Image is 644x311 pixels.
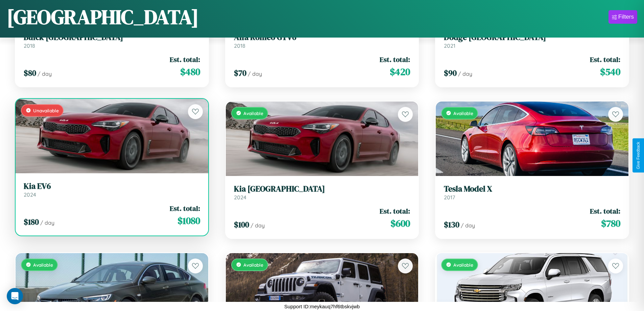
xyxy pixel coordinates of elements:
[390,65,410,79] span: $ 420
[444,67,457,79] span: $ 90
[180,65,200,79] span: $ 480
[24,216,39,227] span: $ 180
[444,184,620,194] h3: Tesla Model X
[24,181,200,198] a: Kia EV62024
[24,67,36,79] span: $ 80
[234,32,410,42] h3: Alfa Romeo GTV6
[600,65,620,79] span: $ 540
[380,54,410,64] span: Est. total:
[444,184,620,201] a: Tesla Model X2017
[234,184,410,194] h3: Kia [GEOGRAPHIC_DATA]
[444,194,455,201] span: 2017
[251,222,265,229] span: / day
[243,110,263,116] span: Available
[7,3,199,31] h1: [GEOGRAPHIC_DATA]
[444,32,620,49] a: Dodge [GEOGRAPHIC_DATA]2021
[33,108,59,113] span: Unavailable
[234,184,410,201] a: Kia [GEOGRAPHIC_DATA]2024
[590,54,620,64] span: Est. total:
[248,70,262,77] span: / day
[390,217,410,230] span: $ 600
[234,67,246,79] span: $ 70
[40,219,54,226] span: / day
[458,70,472,77] span: / day
[7,288,23,304] div: Open Intercom Messenger
[24,42,35,49] span: 2018
[177,214,200,227] span: $ 1080
[590,206,620,216] span: Est. total:
[234,42,245,49] span: 2018
[618,14,634,20] div: Filters
[234,32,410,49] a: Alfa Romeo GTV62018
[444,32,620,42] h3: Dodge [GEOGRAPHIC_DATA]
[234,219,249,230] span: $ 100
[24,191,36,198] span: 2024
[243,262,263,268] span: Available
[170,54,200,64] span: Est. total:
[444,219,459,230] span: $ 130
[38,70,52,77] span: / day
[234,194,246,201] span: 2024
[284,302,360,311] p: Support ID: meykauq7hf6tbskvjwb
[33,262,53,268] span: Available
[24,181,200,191] h3: Kia EV6
[24,32,200,49] a: Buick [GEOGRAPHIC_DATA]2018
[636,142,641,169] div: Give Feedback
[609,10,637,24] button: Filters
[461,222,475,229] span: / day
[170,203,200,213] span: Est. total:
[453,262,473,268] span: Available
[24,32,200,42] h3: Buick [GEOGRAPHIC_DATA]
[453,110,473,116] span: Available
[444,42,455,49] span: 2021
[601,217,620,230] span: $ 780
[380,206,410,216] span: Est. total:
